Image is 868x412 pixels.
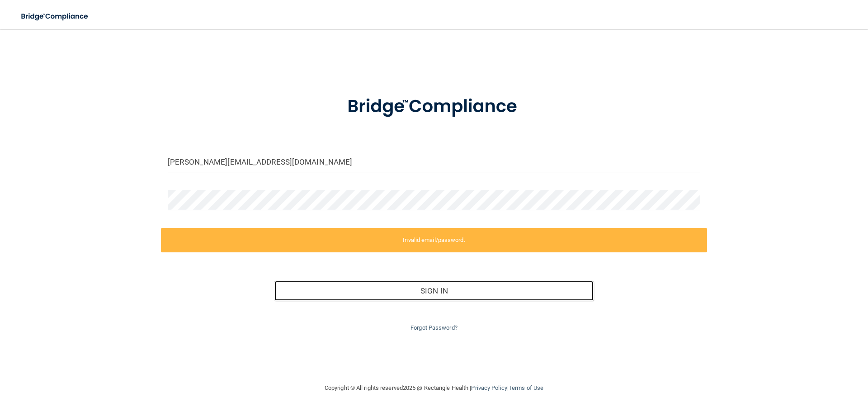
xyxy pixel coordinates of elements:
[274,281,594,301] button: Sign In
[269,374,599,403] div: Copyright © All rights reserved 2025 @ Rectangle Health | |
[168,152,700,172] input: Email
[14,7,97,26] img: bridge_compliance_login_screen.278c3ca4.svg
[410,324,458,331] a: Forgot Password?
[471,384,507,391] a: Privacy Policy
[712,348,857,384] iframe: Drift Widget Chat Controller
[509,384,543,391] a: Terms of Use
[161,228,707,252] label: Invalid email/password.
[329,83,539,130] img: bridge_compliance_login_screen.278c3ca4.svg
